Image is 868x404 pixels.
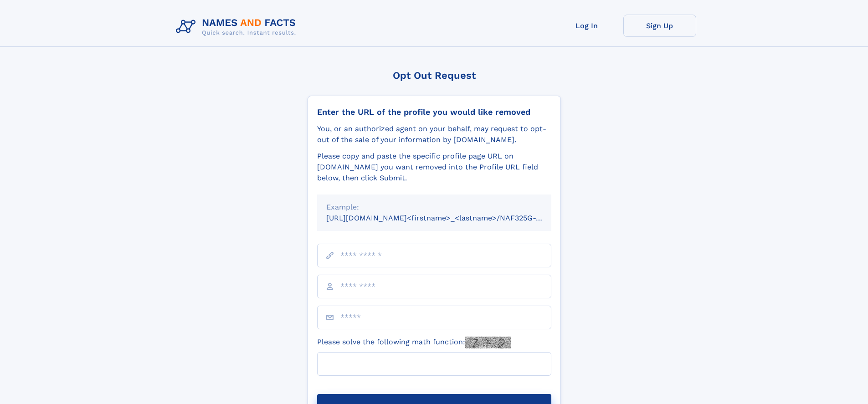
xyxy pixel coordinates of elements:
[172,15,303,39] img: Logo Names and Facts
[317,337,511,348] label: Please solve the following math function:
[326,202,542,213] div: Example:
[550,15,623,37] a: Log In
[317,151,551,184] div: Please copy and paste the specific profile page URL on [DOMAIN_NAME] you want removed into the Pr...
[326,214,569,222] small: [URL][DOMAIN_NAME]<firstname>_<lastname>/NAF325G-xxxxxxxx
[308,70,561,81] div: Opt Out Request
[317,123,551,145] div: You, or an authorized agent on your behalf, may request to opt-out of the sale of your informatio...
[317,107,551,117] div: Enter the URL of the profile you would like removed
[623,15,696,37] a: Sign Up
